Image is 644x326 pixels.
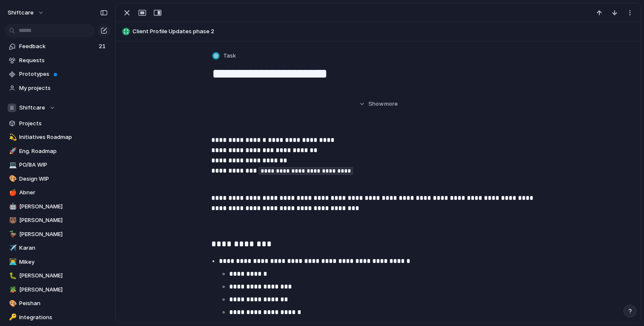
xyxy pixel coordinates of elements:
[210,50,239,62] button: Task
[9,312,15,322] div: 🔑
[9,160,15,170] div: 💻
[9,229,15,239] div: 🦆
[9,285,15,294] div: 🪴
[8,133,16,141] button: 💫
[4,242,111,254] a: ✈️Karan
[4,101,111,114] button: Shiftcare
[9,257,15,267] div: 👨‍💻
[8,286,16,294] button: 🪴
[8,258,16,266] button: 👨‍💻
[8,299,16,308] button: 🎨
[19,271,108,280] span: [PERSON_NAME]
[4,297,111,310] a: 🎨Peishan
[4,145,111,158] a: 🚀Eng. Roadmap
[8,147,16,156] button: 🚀
[19,188,108,197] span: Abner
[19,230,108,239] span: [PERSON_NAME]
[19,42,96,51] span: Feedback
[19,119,108,128] span: Projects
[9,299,15,309] div: 🎨
[19,70,108,78] span: Prototypes
[120,25,637,38] button: Client Profile Updates phase 2
[8,271,16,280] button: 🐛
[8,188,16,197] button: 🍎
[4,6,49,20] button: shiftcare
[4,40,111,53] a: Feedback21
[19,133,108,141] span: Initiatives Roadmap
[19,161,108,169] span: PO/BA WIP
[19,56,108,65] span: Requests
[9,202,15,211] div: 🤖
[19,244,108,252] span: Karan
[4,283,111,296] a: 🪴[PERSON_NAME]
[99,42,107,51] span: 21
[4,214,111,227] a: 🐻[PERSON_NAME]
[4,82,111,95] a: My projects
[4,68,111,81] a: Prototypes
[19,175,108,183] span: Design WIP
[4,256,111,268] a: 👨‍💻Mikey
[4,186,111,199] a: 🍎Abner
[8,230,16,239] button: 🦆
[19,313,108,322] span: Integrations
[19,299,108,308] span: Peishan
[19,147,108,156] span: Eng. Roadmap
[4,159,111,171] a: 💻PO/BA WIP
[19,84,108,92] span: My projects
[9,146,15,156] div: 🚀
[19,202,108,211] span: [PERSON_NAME]
[19,216,108,225] span: [PERSON_NAME]
[9,243,15,253] div: ✈️
[384,100,398,108] span: more
[4,131,111,144] a: 💫Initiatives Roadmap
[211,96,545,112] button: Showmore
[8,313,16,322] button: 🔑
[368,100,384,108] span: Show
[4,117,111,130] a: Projects
[4,173,111,185] a: 🎨Design WIP
[132,27,637,36] span: Client Profile Updates phase 2
[19,258,108,266] span: Mikey
[8,244,16,252] button: ✈️
[4,200,111,213] a: 🤖[PERSON_NAME]
[9,271,15,281] div: 🐛
[9,133,15,142] div: 💫
[19,286,108,294] span: [PERSON_NAME]
[4,54,111,67] a: Requests
[9,188,15,198] div: 🍎
[8,175,16,183] button: 🎨
[9,174,15,184] div: 🎨
[8,216,16,225] button: 🐻
[4,228,111,241] a: 🦆[PERSON_NAME]
[19,104,45,112] span: Shiftcare
[223,52,236,60] span: Task
[9,216,15,225] div: 🐻
[4,269,111,282] a: 🐛[PERSON_NAME]
[8,161,16,169] button: 💻
[4,311,111,324] a: 🔑Integrations
[8,9,34,17] span: shiftcare
[8,202,16,211] button: 🤖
